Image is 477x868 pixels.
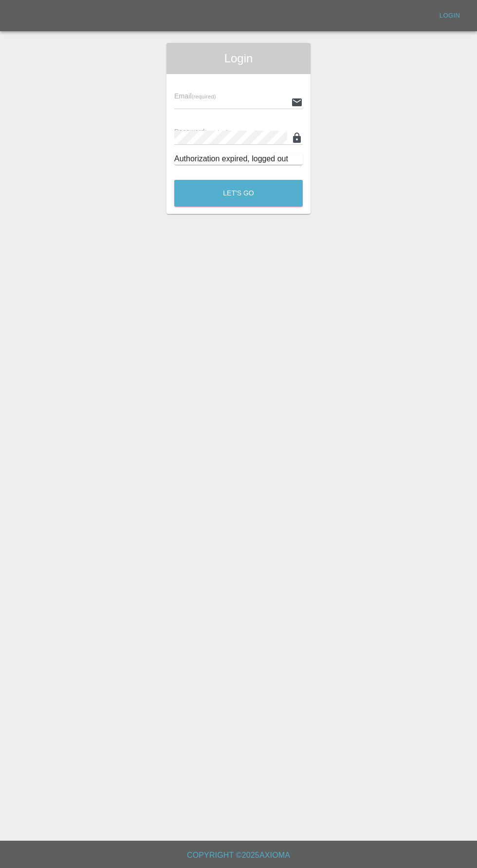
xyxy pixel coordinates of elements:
span: Password [174,128,229,135]
h6: Copyright © 2025 Axioma [8,849,469,862]
span: Email [174,92,216,100]
div: Authorization expired, logged out [174,153,303,165]
a: Login [434,8,465,23]
button: Let's Go [174,180,303,207]
small: (required) [205,129,229,135]
span: Login [174,51,303,66]
small: (required) [192,94,216,99]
